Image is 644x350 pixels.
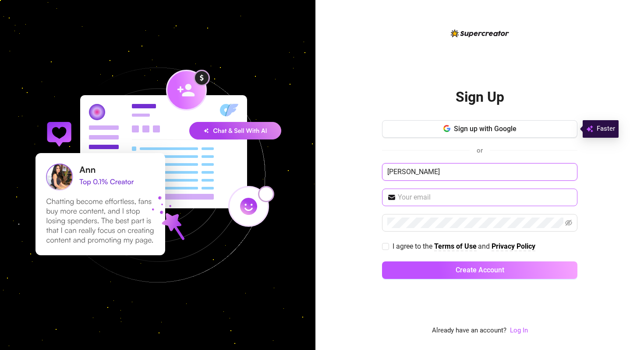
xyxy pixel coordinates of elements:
span: or [477,146,483,154]
strong: Terms of Use [434,242,477,250]
img: svg%3e [586,124,593,134]
span: Sign up with Google [454,125,517,133]
a: Log In [510,326,528,334]
img: logo-BBDzfeDw.svg [451,29,509,37]
input: Your email [398,192,572,203]
button: Sign up with Google [382,120,577,138]
span: eye-invisible [565,219,572,226]
span: I agree to the [393,242,434,250]
span: and [478,242,492,250]
span: Create Account [456,266,504,274]
span: Faster [597,124,615,134]
input: Enter your Name [382,163,577,181]
button: Create Account [382,261,577,279]
h2: Sign Up [456,88,504,106]
span: Already have an account? [432,325,506,336]
strong: Privacy Policy [492,242,535,250]
a: Log In [510,325,528,336]
a: Terms of Use [434,242,477,251]
a: Privacy Policy [492,242,535,251]
img: signup-background-D0MIrEPF.svg [6,23,309,327]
